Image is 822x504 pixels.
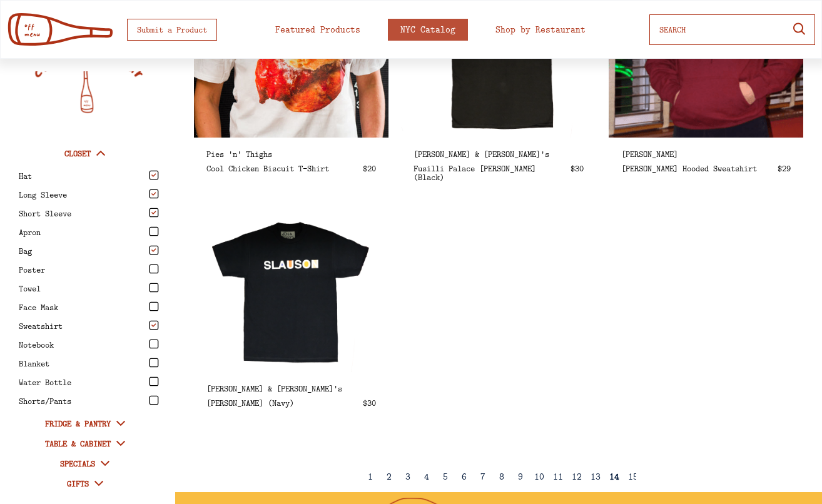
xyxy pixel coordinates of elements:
div: Fusilli Palace [PERSON_NAME] (Black) [414,164,551,181]
div: 3 [405,472,410,481]
div: 7 [480,472,485,481]
input: SEARCH [659,18,781,41]
div: Cool Chicken Biscuit T-Shirt [206,164,344,173]
div: 13 [591,472,601,481]
strong: SPECIALS [60,458,95,469]
div: Slauson (Navy) [194,216,388,372]
div: Hat [19,171,146,180]
div: Shop by Restaurant [495,25,586,34]
div: Notebook [19,340,146,349]
div: [PERSON_NAME] & [PERSON_NAME]'s [414,149,583,158]
strong: CLOSET [64,148,91,159]
div: $30 [571,164,584,173]
div: 4 [424,472,429,481]
div: Long Sleeve [19,190,146,199]
div: Pies 'n' Thighs [206,149,376,158]
div: 14 [609,472,619,481]
div: Featured Products [275,25,360,34]
div: Bag [19,246,146,255]
button: Submit a Product [127,19,217,41]
div: 2 [387,472,392,481]
div: Blanket [19,359,146,368]
div: 5 [443,472,448,481]
div: Shorts/Pants [19,396,146,405]
div: Towel [19,284,146,293]
div: 10 [534,472,544,481]
div: 12 [572,472,582,481]
strong: TABLE & CABINET [45,438,111,449]
div: 9 [518,472,523,481]
strong: GIFTS [67,478,89,489]
div: Sweatshirt [19,321,146,330]
div: $30 [363,398,376,407]
div: Face Mask [19,303,146,311]
div: 15 [628,472,638,481]
div: 11 [553,472,563,481]
div: [PERSON_NAME] [621,149,791,158]
div: Apron [19,228,146,236]
div: 1 [368,472,373,481]
div: $20 [363,164,376,173]
div: NYC Catalog [400,25,455,34]
strong: FRIDGE & PANTRY [45,418,111,429]
div: [PERSON_NAME] Hooded Sweatshirt [621,164,759,173]
div: $29 [778,164,791,173]
div: [PERSON_NAME] (Navy) [206,398,344,407]
img: off menu [7,13,114,46]
div: 6 [462,472,467,481]
div: Poster [19,265,146,274]
div: Water Bottle [19,378,146,386]
div: 8 [499,472,504,481]
div: Short Sleeve [19,209,146,218]
div: [PERSON_NAME] & [PERSON_NAME]'s [206,384,376,393]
